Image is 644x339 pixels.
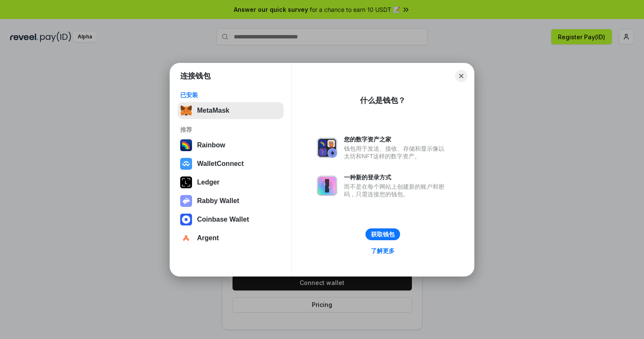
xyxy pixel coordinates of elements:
button: Rainbow [178,137,284,154]
div: 一种新的登录方式 [344,174,449,181]
button: Ledger [178,174,284,191]
button: Argent [178,230,284,247]
div: Ledger [197,179,219,186]
div: Rabby Wallet [197,197,239,205]
button: Rabby Wallet [178,193,284,209]
button: 获取钱包 [365,228,400,240]
img: svg+xml,%3Csvg%20width%3D%22120%22%20height%3D%22120%22%20viewBox%3D%220%200%20120%20120%22%20fil... [180,139,192,151]
div: 什么是钱包？ [360,95,406,106]
img: svg+xml,%3Csvg%20xmlns%3D%22http%3A%2F%2Fwww.w3.org%2F2000%2Fsvg%22%20fill%3D%22none%22%20viewBox... [180,195,192,207]
img: svg+xml,%3Csvg%20xmlns%3D%22http%3A%2F%2Fwww.w3.org%2F2000%2Fsvg%22%20width%3D%2228%22%20height%3... [180,176,192,188]
img: svg+xml,%3Csvg%20xmlns%3D%22http%3A%2F%2Fwww.w3.org%2F2000%2Fsvg%22%20fill%3D%22none%22%20viewBox... [317,176,337,196]
img: svg+xml,%3Csvg%20width%3D%2228%22%20height%3D%2228%22%20viewBox%3D%220%200%2028%2028%22%20fill%3D... [180,214,192,225]
img: svg+xml,%3Csvg%20width%3D%2228%22%20height%3D%2228%22%20viewBox%3D%220%200%2028%2028%22%20fill%3D... [180,232,192,244]
a: 了解更多 [366,245,400,256]
button: Coinbase Wallet [178,211,284,228]
button: WalletConnect [178,155,284,172]
div: 钱包用于发送、接收、存储和显示像以太坊和NFT这样的数字资产。 [344,145,449,160]
div: Coinbase Wallet [197,216,249,223]
div: 而不是在每个网站上创建新的账户和密码，只需连接您的钱包。 [344,183,449,198]
button: MetaMask [178,102,284,119]
h1: 连接钱包 [180,71,211,81]
div: 已安装 [180,91,281,99]
div: 获取钱包 [371,231,395,238]
div: WalletConnect [197,160,244,168]
div: Rainbow [197,141,225,149]
div: 您的数字资产之家 [344,136,449,143]
img: svg+xml,%3Csvg%20xmlns%3D%22http%3A%2F%2Fwww.w3.org%2F2000%2Fsvg%22%20fill%3D%22none%22%20viewBox... [317,138,337,158]
img: svg+xml,%3Csvg%20fill%3D%22none%22%20height%3D%2233%22%20viewBox%3D%220%200%2035%2033%22%20width%... [180,105,192,117]
div: 推荐 [180,126,281,133]
div: MetaMask [197,107,229,114]
button: Close [455,70,467,82]
div: Argent [197,234,219,242]
div: 了解更多 [371,247,395,255]
img: svg+xml,%3Csvg%20width%3D%2228%22%20height%3D%2228%22%20viewBox%3D%220%200%2028%2028%22%20fill%3D... [180,158,192,170]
